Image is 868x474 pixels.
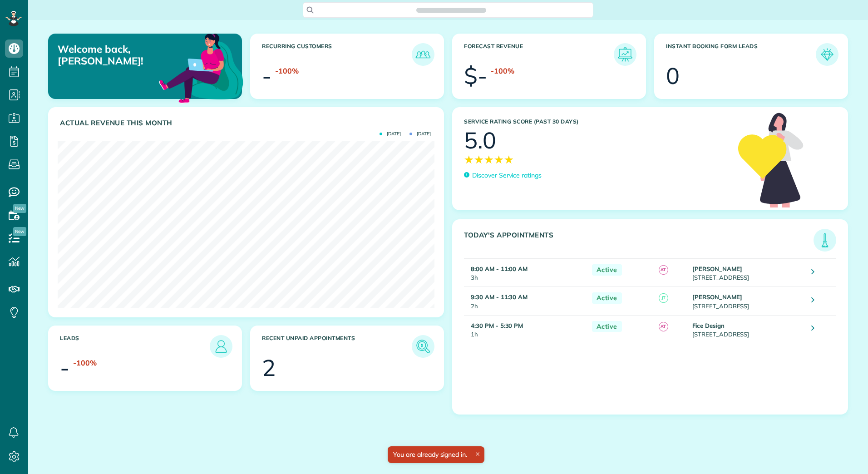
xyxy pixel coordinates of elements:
img: icon_todays_appointments-901f7ab196bb0bea1936b74009e4eb5ffbc2d2711fa7634e0d609ed5ef32b18b.png [816,231,834,249]
span: Active [592,321,622,332]
img: icon_recurring_customers-cf858462ba22bcd05b5a5880d41d6543d210077de5bb9ebc9590e49fd87d84ed.png [414,45,432,64]
div: -100% [491,66,514,76]
td: 1h [464,315,587,343]
div: You are already signed in. [388,446,484,463]
span: [DATE] [409,132,431,136]
div: 5.0 [464,129,496,152]
span: ★ [504,152,514,168]
span: AT [659,265,668,275]
td: 3h [464,259,587,287]
a: Discover Service ratings [464,171,542,180]
span: AT [659,322,668,331]
div: 2 [262,356,276,379]
strong: [PERSON_NAME] [692,293,742,301]
h3: Actual Revenue this month [60,119,434,127]
strong: 4:30 PM - 5:30 PM [471,322,523,329]
img: icon_forecast_revenue-8c13a41c7ed35a8dcfafea3cbb826a0462acb37728057bba2d056411b612bbbe.png [616,45,634,64]
span: ★ [464,152,474,168]
h3: Service Rating score (past 30 days) [464,118,729,125]
span: JT [659,293,668,303]
h3: Recurring Customers [262,43,412,66]
span: Active [592,264,622,276]
h3: Leads [60,335,210,358]
div: -100% [73,358,97,368]
span: ★ [484,152,494,168]
span: Search ZenMaid… [425,5,477,15]
div: 0 [666,64,680,87]
td: [STREET_ADDRESS] [690,315,804,343]
span: ★ [494,152,504,168]
img: icon_unpaid_appointments-47b8ce3997adf2238b356f14209ab4cced10bd1f174958f3ca8f1d0dd7fffeee.png [414,337,432,355]
span: ★ [474,152,484,168]
span: New [13,204,26,213]
img: dashboard_welcome-42a62b7d889689a78055ac9021e634bf52bae3f8056760290aed330b23ab8690.png [157,23,245,111]
img: icon_form_leads-04211a6a04a5b2264e4ee56bc0799ec3eb69b7e499cbb523a139df1d13a81ae0.png [818,45,836,64]
strong: [PERSON_NAME] [692,265,742,272]
strong: 9:30 AM - 11:30 AM [471,293,528,301]
h3: Today's Appointments [464,231,814,252]
td: [STREET_ADDRESS] [690,259,804,287]
h3: Recent unpaid appointments [262,335,412,358]
strong: Fice Design [692,322,725,329]
div: $- [464,64,487,87]
h3: Forecast Revenue [464,43,614,66]
td: 2h [464,287,587,315]
span: New [13,227,26,236]
p: Discover Service ratings [472,171,542,180]
p: Welcome back, [PERSON_NAME]! [58,43,180,67]
td: [STREET_ADDRESS] [690,287,804,315]
span: [DATE] [380,132,401,136]
div: - [60,356,69,379]
div: -100% [275,66,299,76]
strong: 8:00 AM - 11:00 AM [471,265,528,272]
div: - [262,64,271,87]
span: Active [592,292,622,304]
img: icon_leads-1bed01f49abd5b7fead27621c3d59655bb73ed531f8eeb49469d10e621d6b896.png [212,337,230,355]
h3: Instant Booking Form Leads [666,43,816,66]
